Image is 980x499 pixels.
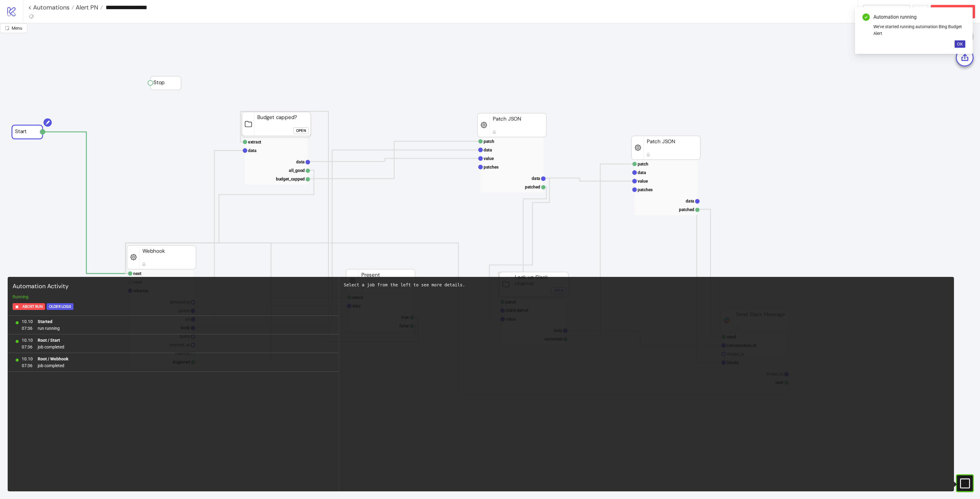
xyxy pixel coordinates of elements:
[638,187,653,192] text: patches
[38,362,68,369] span: job completed
[38,325,60,332] span: run running
[10,293,336,300] div: Running
[13,303,45,310] button: Abort Run
[47,303,73,310] button: Older Logs
[22,362,33,369] span: 07:36
[22,356,33,362] span: 10.10
[344,282,949,288] div: Select a job from the left to see more details.
[293,127,309,134] button: Open
[38,344,64,350] span: job completed
[133,271,141,276] text: next
[484,147,492,152] text: data
[22,337,33,344] span: 10.10
[863,5,910,18] button: To Widgets
[931,5,975,18] button: Abort Run
[484,165,499,169] text: patches
[686,199,694,203] text: data
[74,4,103,10] a: Alert PN
[873,23,965,37] div: We've started running automation Bing Budget Alert
[38,356,68,361] b: Root / Webhook
[12,26,22,31] span: Menu
[484,139,494,144] text: patch
[38,319,52,324] b: Started
[296,159,305,164] text: data
[955,40,965,48] button: OK
[22,318,33,325] span: 10.10
[638,179,648,184] text: value
[38,338,60,343] b: Root / Start
[484,156,494,161] text: value
[22,325,33,332] span: 07:36
[873,13,965,21] div: Automation running
[28,4,74,10] a: < Automations
[22,344,33,350] span: 07:36
[22,303,43,310] span: Abort Run
[913,5,928,18] button: ...
[10,279,336,294] div: Automation Activity
[957,42,963,47] span: OK
[638,170,646,175] text: data
[5,26,9,30] span: radius-bottomright
[296,127,306,134] div: Open
[74,3,98,11] span: Alert PN
[532,176,540,181] text: data
[248,148,257,153] text: data
[862,13,870,21] span: check-circle
[49,303,71,310] div: Older Logs
[638,162,648,166] text: patch
[248,140,261,144] text: extract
